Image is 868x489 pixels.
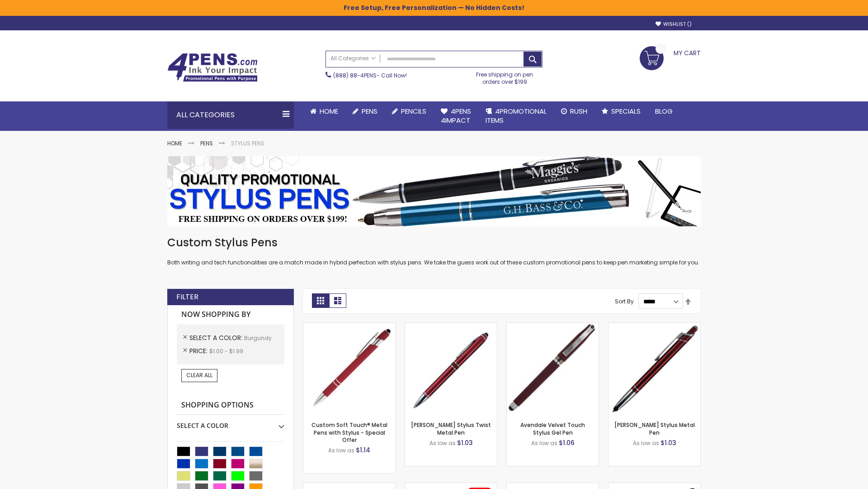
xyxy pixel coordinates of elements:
a: (888) 88-4PENS [333,72,377,79]
img: 4Pens Custom Pens and Promotional Products [167,53,258,82]
a: All Categories [326,51,380,66]
a: Custom Soft Touch® Metal Pens with Stylus-Burgundy [303,322,395,330]
span: $1.14 [356,446,370,455]
div: Both writing and tech functionalities are a match made in hybrid perfection with stylus pens. We ... [167,235,701,267]
span: 4Pens 4impact [441,106,471,125]
span: Select A Color [189,333,244,342]
span: Pens [362,106,377,116]
span: Home [320,106,338,116]
span: $1.03 [457,438,473,447]
a: Wishlist [656,21,692,28]
strong: Grid [312,293,329,308]
a: Avendale Velvet Touch Stylus Gel Pen-Burgundy [507,322,599,330]
span: Burgundy [244,334,272,342]
a: [PERSON_NAME] Stylus Twist Metal Pen [411,421,491,436]
h1: Custom Stylus Pens [167,235,701,250]
label: Sort By [615,297,634,305]
img: Custom Soft Touch® Metal Pens with Stylus-Burgundy [303,323,395,415]
a: Home [303,101,345,121]
strong: Filter [176,292,198,302]
span: $1.06 [559,438,575,447]
a: 4PROMOTIONALITEMS [478,101,554,131]
a: Clear All [181,369,217,382]
img: Olson Stylus Metal Pen-Burgundy [609,323,700,415]
a: [PERSON_NAME] Stylus Metal Pen [614,421,695,436]
span: $1.00 - $1.99 [209,347,243,355]
span: Pencils [401,106,426,116]
strong: Stylus Pens [231,139,264,147]
div: Free shipping on pen orders over $199 [467,67,543,86]
span: As low as [531,439,557,447]
div: Select A Color [177,415,284,430]
div: All Categories [167,101,294,129]
a: Olson Stylus Metal Pen-Burgundy [609,322,700,330]
strong: Now Shopping by [177,305,284,324]
strong: Shopping Options [177,396,284,415]
img: Colter Stylus Twist Metal Pen-Burgundy [405,323,497,415]
span: Clear All [186,371,212,379]
span: Blog [655,106,673,116]
span: Specials [611,106,641,116]
a: Colter Stylus Twist Metal Pen-Burgundy [405,322,497,330]
span: - Call Now! [333,72,407,79]
a: Blog [648,101,680,121]
a: 4Pens4impact [434,101,478,131]
a: Home [167,139,182,147]
img: Avendale Velvet Touch Stylus Gel Pen-Burgundy [507,323,599,415]
span: As low as [633,439,659,447]
span: 4PROMOTIONAL ITEMS [486,106,547,125]
span: Rush [570,106,587,116]
a: Pens [345,101,385,121]
span: $1.03 [660,438,676,447]
a: Avendale Velvet Touch Stylus Gel Pen [520,421,585,436]
a: Pens [200,139,213,147]
span: As low as [429,439,456,447]
a: Specials [594,101,648,121]
span: All Categories [330,55,376,62]
a: Pencils [385,101,434,121]
span: As low as [328,446,354,454]
img: Stylus Pens [167,156,701,226]
span: Price [189,346,209,355]
a: Rush [554,101,594,121]
a: Custom Soft Touch® Metal Pens with Stylus - Special Offer [311,421,387,443]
